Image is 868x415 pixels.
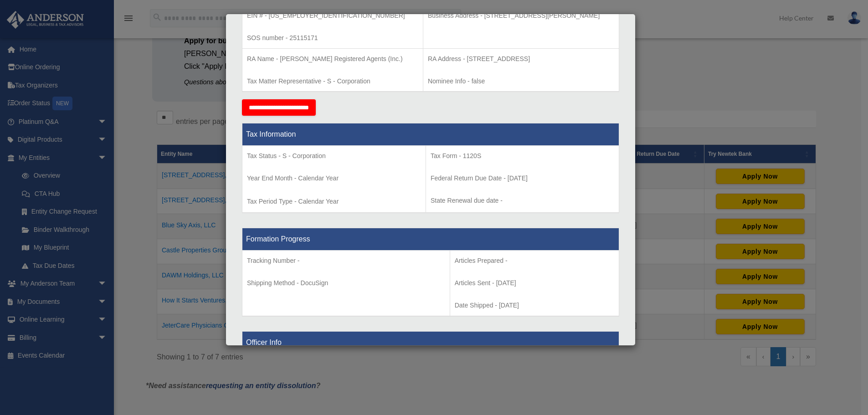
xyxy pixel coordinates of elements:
[247,53,418,65] p: RA Name - [PERSON_NAME] Registered Agents (Inc.)
[247,76,418,87] p: Tax Matter Representative - S - Corporation
[431,195,614,206] p: State Renewal due date -
[428,76,614,87] p: Nominee Info - false
[455,255,614,266] p: Articles Prepared -
[455,277,614,289] p: Articles Sent - [DATE]
[242,123,619,146] th: Tax Information
[431,150,614,162] p: Tax Form - 1120S
[247,173,421,184] p: Year End Month - Calendar Year
[431,173,614,184] p: Federal Return Due Date - [DATE]
[247,32,418,44] p: SOS number - 25115171
[247,277,445,289] p: Shipping Method - DocuSign
[242,228,619,251] th: Formation Progress
[428,10,614,21] p: Business Address - [STREET_ADDRESS][PERSON_NAME]
[247,150,421,162] p: Tax Status - S - Corporation
[247,255,445,266] p: Tracking Number -
[428,53,614,65] p: RA Address - [STREET_ADDRESS]
[242,146,426,213] td: Tax Period Type - Calendar Year
[247,10,418,21] p: EIN # - [US_EMPLOYER_IDENTIFICATION_NUMBER]
[455,300,614,311] p: Date Shipped - [DATE]
[242,331,619,354] th: Officer Info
